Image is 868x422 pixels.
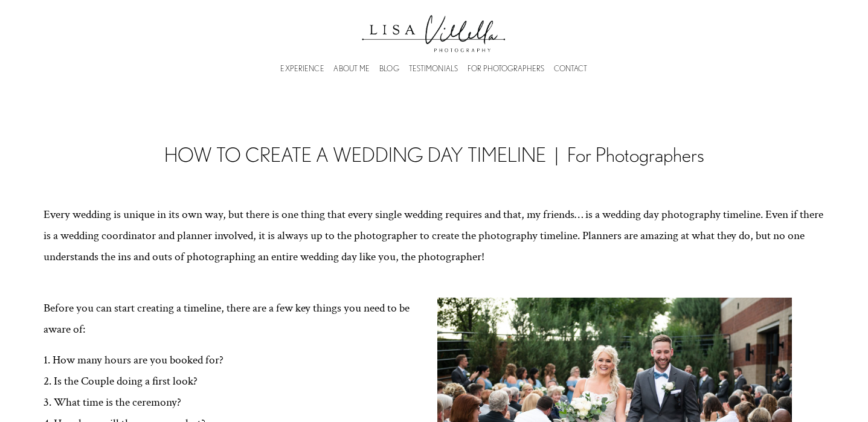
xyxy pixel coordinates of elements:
p: Before you can start creating a timeline, there are a few key things you need to be aware of: [43,298,431,340]
h2: HOW TO CREATE A WEDDING DAY TIMELINE | For Photographers [76,142,792,167]
a: ABOUT ME [333,67,370,71]
img: Lisa Villella Photography [355,2,512,58]
p: Every wedding is unique in its own way, but there is one thing that every single wedding requires... [43,204,825,267]
a: TESTIMONIALS [409,67,458,71]
a: CONTACT [554,67,588,71]
a: BLOG [379,67,399,71]
a: FOR PHOTOGRAPHERS [468,67,544,71]
a: EXPERIENCE [280,67,324,71]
